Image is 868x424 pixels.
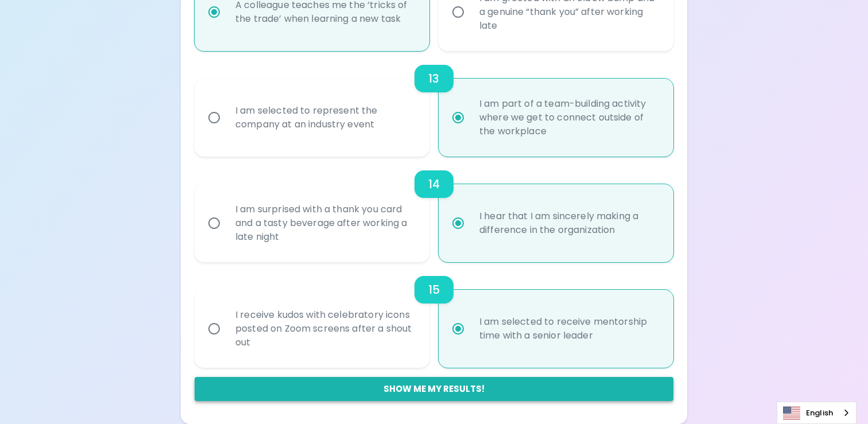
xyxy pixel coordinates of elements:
div: choice-group-check [195,51,673,157]
div: Language [777,402,857,424]
button: Show me my results! [195,377,673,401]
div: choice-group-check [195,157,673,262]
div: I am selected to receive mentorship time with a senior leader [470,301,667,356]
div: I am selected to represent the company at an industry event [226,90,423,145]
div: I receive kudos with celebratory icons posted on Zoom screens after a shout out [226,294,423,363]
a: English [777,402,856,423]
div: choice-group-check [195,262,673,368]
h6: 14 [428,175,440,193]
div: I am part of a team-building activity where we get to connect outside of the workplace [470,83,667,152]
div: I am surprised with a thank you card and a tasty beverage after working a late night [226,189,423,258]
aside: Language selected: English [777,402,857,424]
h6: 15 [428,281,440,299]
h6: 13 [428,69,439,88]
div: I hear that I am sincerely making a difference in the organization [470,196,667,251]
